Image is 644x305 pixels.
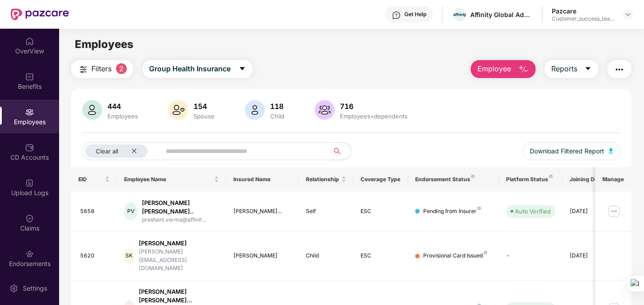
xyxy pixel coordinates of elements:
img: New Pazcare Logo [11,9,69,20]
th: Relationship [299,167,353,192]
img: svg+xml;base64,PHN2ZyBpZD0iSG9tZSIgeG1sbnM9Imh0dHA6Ly93d3cudzMub3JnLzIwMDAvc3ZnIiB3aWR0aD0iMjAiIG... [25,37,34,46]
button: search [329,142,351,160]
th: Insured Name [226,167,299,192]
div: Child [268,113,286,120]
span: close [131,148,137,154]
div: [PERSON_NAME][EMAIL_ADDRESS][DOMAIN_NAME] [139,248,219,273]
span: Filters [91,63,112,74]
div: 118 [268,102,286,111]
div: Auto Verified [515,207,551,216]
div: Platform Status [506,176,555,183]
div: 716 [338,102,409,111]
th: Employee Name [117,167,226,192]
div: PV [124,202,137,220]
div: Settings [20,284,50,293]
button: Group Health Insurancecaret-down [142,60,253,78]
div: [PERSON_NAME] [PERSON_NAME].. [142,199,219,216]
img: svg+xml;base64,PHN2ZyBpZD0iRHJvcGRvd24tMzJ4MzIiIHhtbG5zPSJodHRwOi8vd3d3LnczLm9yZy8yMDAwL3N2ZyIgd2... [624,11,631,18]
div: prashant.verma@affinit... [142,216,219,224]
div: Self [306,207,346,216]
img: svg+xml;base64,PHN2ZyBpZD0iSGVscC0zMngzMiIgeG1sbnM9Imh0dHA6Ly93d3cudzMub3JnLzIwMDAvc3ZnIiB3aWR0aD... [392,11,401,20]
span: 2 [116,63,127,74]
div: 154 [192,102,216,111]
img: svg+xml;base64,PHN2ZyB4bWxucz0iaHR0cDovL3d3dy53My5vcmcvMjAwMC9zdmciIHhtbG5zOnhsaW5rPSJodHRwOi8vd3... [245,100,265,120]
div: [PERSON_NAME]... [233,207,292,216]
div: ESC [361,207,401,216]
div: Affinity Global Advertising Private Limited [470,10,533,19]
div: Pazcare [552,7,614,15]
button: Employee [471,60,536,78]
img: svg+xml;base64,PHN2ZyBpZD0iVXBsb2FkX0xvZ3MiIGRhdGEtbmFtZT0iVXBsb2FkIExvZ3MiIHhtbG5zPSJodHRwOi8vd3... [25,179,34,187]
img: svg+xml;base64,PHN2ZyBpZD0iRW1wbG95ZWVzIiB4bWxucz0iaHR0cDovL3d3dy53My5vcmcvMjAwMC9zdmciIHdpZHRoPS... [25,108,34,117]
div: [DATE] [570,252,610,260]
span: Download Filtered Report [530,146,604,156]
img: svg+xml;base64,PHN2ZyB4bWxucz0iaHR0cDovL3d3dy53My5vcmcvMjAwMC9zdmciIHhtbG5zOnhsaW5rPSJodHRwOi8vd3... [518,64,529,75]
div: [PERSON_NAME] [139,239,219,248]
div: 5658 [80,207,110,216]
span: Group Health Insurance [149,63,231,74]
span: EID [78,176,103,183]
span: search [329,148,346,155]
img: affinity.png [453,13,466,17]
span: Employee [477,63,511,74]
div: [PERSON_NAME] [PERSON_NAME]... [139,288,219,305]
div: Child [306,252,346,260]
span: Reports [551,63,577,74]
div: Employees+dependents [338,113,409,120]
div: Employees [106,113,140,120]
div: Endorsement Status [415,176,492,183]
th: Coverage Type [353,167,408,192]
span: Employees [75,38,133,51]
button: Reportscaret-down [545,60,598,78]
div: Provisional Card Issued [423,252,487,260]
img: svg+xml;base64,PHN2ZyB4bWxucz0iaHR0cDovL3d3dy53My5vcmcvMjAwMC9zdmciIHhtbG5zOnhsaW5rPSJodHRwOi8vd3... [168,100,188,120]
img: svg+xml;base64,PHN2ZyBpZD0iRW5kb3JzZW1lbnRzIiB4bWxucz0iaHR0cDovL3d3dy53My5vcmcvMjAwMC9zdmciIHdpZH... [25,249,34,258]
th: Joining Date [562,167,617,192]
div: 5620 [80,252,110,260]
button: Download Filtered Report [523,142,620,160]
img: svg+xml;base64,PHN2ZyB4bWxucz0iaHR0cDovL3d3dy53My5vcmcvMjAwMC9zdmciIHdpZHRoPSI4IiBoZWlnaHQ9IjgiIH... [549,174,553,178]
th: EID [71,167,117,192]
img: svg+xml;base64,PHN2ZyB4bWxucz0iaHR0cDovL3d3dy53My5vcmcvMjAwMC9zdmciIHdpZHRoPSIyNCIgaGVpZ2h0PSIyNC... [78,64,89,75]
div: SK [124,247,134,265]
div: Customer_success_team_lead [552,15,614,22]
span: caret-down [239,65,246,73]
img: svg+xml;base64,PHN2ZyB4bWxucz0iaHR0cDovL3d3dy53My5vcmcvMjAwMC9zdmciIHdpZHRoPSIyNCIgaGVpZ2h0PSIyNC... [614,64,625,75]
span: Relationship [306,176,339,183]
img: svg+xml;base64,PHN2ZyBpZD0iU2V0dGluZy0yMHgyMCIgeG1sbnM9Imh0dHA6Ly93d3cudzMub3JnLzIwMDAvc3ZnIiB3aW... [9,284,18,293]
img: svg+xml;base64,PHN2ZyB4bWxucz0iaHR0cDovL3d3dy53My5vcmcvMjAwMC9zdmciIHdpZHRoPSI4IiBoZWlnaHQ9IjgiIH... [484,251,487,254]
img: svg+xml;base64,PHN2ZyB4bWxucz0iaHR0cDovL3d3dy53My5vcmcvMjAwMC9zdmciIHdpZHRoPSI4IiBoZWlnaHQ9IjgiIH... [477,206,481,210]
div: [DATE] [570,207,610,216]
button: Clear allclose [82,142,164,160]
img: svg+xml;base64,PHN2ZyB4bWxucz0iaHR0cDovL3d3dy53My5vcmcvMjAwMC9zdmciIHhtbG5zOnhsaW5rPSJodHRwOi8vd3... [315,100,335,120]
span: caret-down [584,65,592,73]
img: svg+xml;base64,PHN2ZyB4bWxucz0iaHR0cDovL3d3dy53My5vcmcvMjAwMC9zdmciIHdpZHRoPSI4IiBoZWlnaHQ9IjgiIH... [471,174,475,178]
img: svg+xml;base64,PHN2ZyB4bWxucz0iaHR0cDovL3d3dy53My5vcmcvMjAwMC9zdmciIHhtbG5zOnhsaW5rPSJodHRwOi8vd3... [82,100,102,120]
img: manageButton [607,204,621,218]
img: svg+xml;base64,PHN2ZyBpZD0iQmVuZWZpdHMiIHhtbG5zPSJodHRwOi8vd3d3LnczLm9yZy8yMDAwL3N2ZyIgd2lkdGg9Ij... [25,72,34,81]
span: Employee Name [124,176,212,183]
div: Get Help [404,11,426,18]
div: 444 [106,102,140,111]
img: svg+xml;base64,PHN2ZyBpZD0iQ2xhaW0iIHhtbG5zPSJodHRwOi8vd3d3LnczLm9yZy8yMDAwL3N2ZyIgd2lkdGg9IjIwIi... [25,214,34,223]
th: Manage [595,167,631,192]
button: Filters2 [71,60,133,78]
span: Clear all [96,148,118,155]
img: svg+xml;base64,PHN2ZyB4bWxucz0iaHR0cDovL3d3dy53My5vcmcvMjAwMC9zdmciIHhtbG5zOnhsaW5rPSJodHRwOi8vd3... [609,148,613,153]
div: [PERSON_NAME] [233,252,292,260]
img: svg+xml;base64,PHN2ZyBpZD0iQ0RfQWNjb3VudHMiIGRhdGEtbmFtZT0iQ0QgQWNjb3VudHMiIHhtbG5zPSJodHRwOi8vd3... [25,143,34,152]
div: Spouse [192,113,216,120]
div: ESC [361,252,401,260]
td: - [499,232,562,281]
div: Pending from Insurer [423,207,481,216]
